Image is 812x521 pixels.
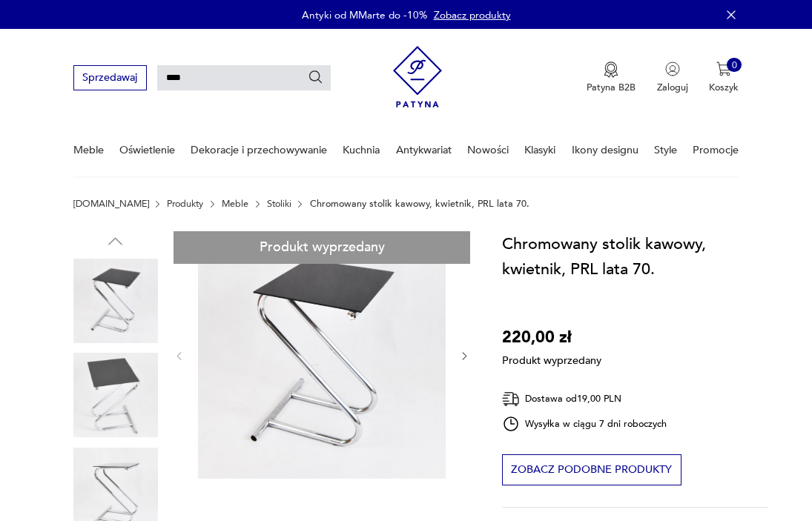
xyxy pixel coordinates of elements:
img: Ikona koszyka [716,62,731,76]
p: Zaloguj [657,81,688,94]
a: Stoliki [267,199,291,209]
a: Oświetlenie [119,125,175,176]
button: Patyna B2B [587,62,636,94]
button: Szukaj [308,70,324,86]
p: Koszyk [709,81,739,94]
h1: Chromowany stolik kawowy, kwietnik, PRL lata 70. [502,231,768,282]
p: Patyna B2B [587,81,636,94]
div: 0 [727,58,742,73]
a: Ikony designu [572,125,638,176]
a: Zobacz produkty [434,8,511,22]
a: [DOMAIN_NAME] [73,199,149,209]
p: 220,00 zł [502,325,601,350]
button: Sprzedawaj [73,65,147,90]
button: Zobacz podobne produkty [502,454,681,485]
a: Nowości [467,125,509,176]
p: Antyki od MMarte do -10% [302,8,427,22]
a: Produkty [167,199,203,209]
img: Ikonka użytkownika [665,62,680,76]
a: Kuchnia [343,125,380,176]
button: Zaloguj [657,62,688,94]
img: Ikona medalu [604,62,618,78]
a: Sprzedawaj [73,74,147,83]
a: Meble [222,199,248,209]
p: Chromowany stolik kawowy, kwietnik, PRL lata 70. [310,199,529,209]
a: Antykwariat [396,125,452,176]
a: Style [654,125,677,176]
img: Patyna - sklep z meblami i dekoracjami vintage [393,41,443,113]
a: Ikona medaluPatyna B2B [587,62,636,94]
img: Ikona dostawy [502,390,520,408]
a: Promocje [693,125,739,176]
a: Meble [73,125,104,176]
p: Produkt wyprzedany [502,350,601,368]
a: Klasyki [524,125,555,176]
button: 0Koszyk [709,62,739,94]
div: Dostawa od 19,00 PLN [502,390,667,408]
a: Dekoracje i przechowywanie [191,125,327,176]
div: Wysyłka w ciągu 7 dni roboczych [502,415,667,433]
